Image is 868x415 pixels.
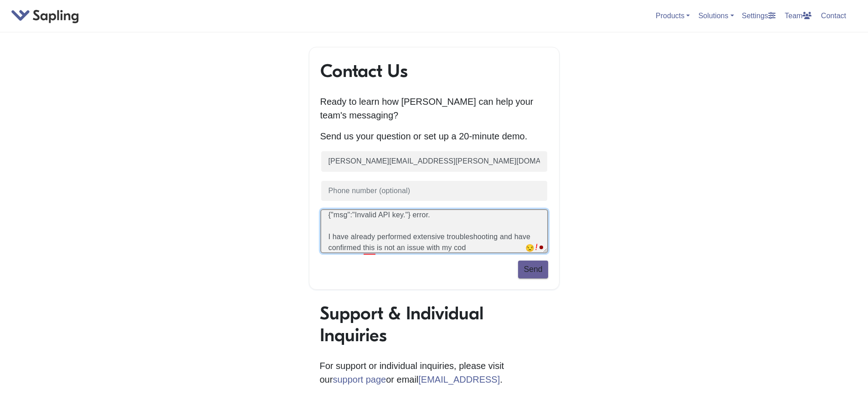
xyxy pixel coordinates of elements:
[738,8,779,23] a: Settings
[320,359,549,386] p: For support or individual inquiries, please visit our or email .
[518,261,548,278] button: Send
[320,302,549,346] h1: Support & Individual Inquiries
[320,180,548,202] input: Phone number (optional)
[320,129,548,143] p: Send us your question or set up a 20-minute demo.
[320,209,548,253] textarea: I'd like to see a demo!
[320,150,548,173] input: Business email (required)
[320,95,548,122] p: Ready to learn how [PERSON_NAME] can help your team's messaging?
[699,12,734,20] a: Solutions
[333,374,386,384] a: support page
[781,8,815,23] a: Team
[418,374,500,384] a: [EMAIL_ADDRESS]
[817,8,850,23] a: Contact
[656,12,690,20] a: Products
[320,60,548,82] h1: Contact Us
